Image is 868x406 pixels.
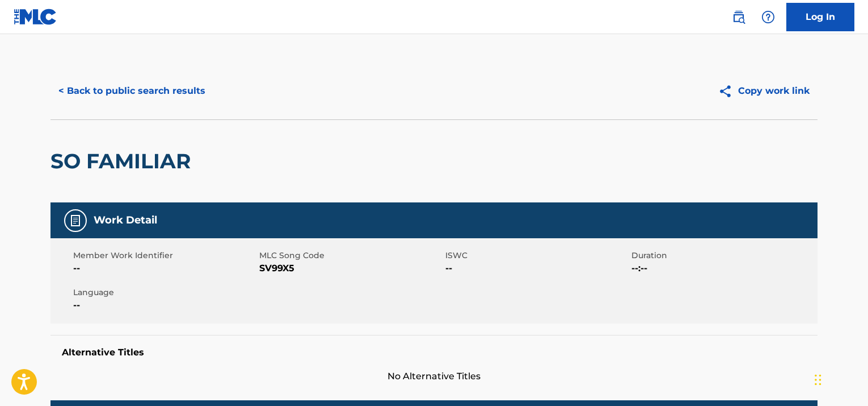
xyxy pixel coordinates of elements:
img: Copy work link [718,84,738,98]
img: search [732,10,745,24]
button: < Back to public search results [50,77,213,105]
span: Duration [631,250,815,262]
span: SV99X5 [259,262,443,275]
div: Drag [815,363,821,397]
h5: Work Detail [94,214,157,227]
span: ISWC [445,250,629,262]
iframe: Chat Widget [811,351,868,406]
span: Language [73,287,256,299]
div: Help [757,6,779,28]
span: -- [73,299,256,312]
span: MLC Song Code [259,250,443,262]
span: No Alternative Titles [50,370,818,383]
a: Log In [786,3,854,31]
span: -- [445,262,629,275]
a: Public Search [727,6,750,28]
button: Copy work link [710,77,818,105]
span: --:-- [631,262,815,275]
h5: Alternative Titles [62,347,806,358]
img: help [761,10,775,24]
span: Member Work Identifier [73,250,256,262]
span: -- [73,262,256,275]
img: MLC Logo [14,9,57,25]
img: Work Detail [69,214,82,227]
h2: SO FAMILIAR [50,148,196,174]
